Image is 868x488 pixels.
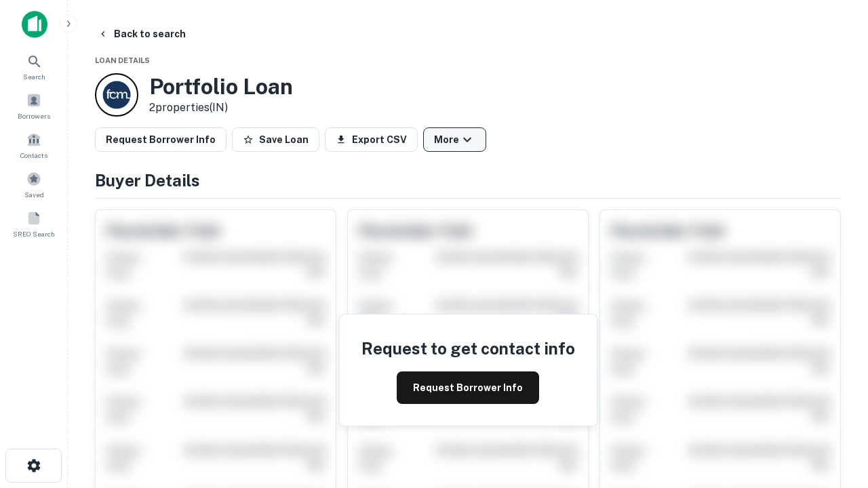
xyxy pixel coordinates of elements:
[4,48,64,85] a: Search
[4,205,64,242] a: SREO Search
[4,87,64,124] a: Borrowers
[18,110,50,121] span: Borrowers
[4,166,64,203] a: Saved
[800,336,868,401] iframe: Chat Widget
[95,168,841,192] h4: Buyer Details
[232,127,319,152] button: Save Loan
[23,71,45,82] span: Search
[361,336,575,361] h4: Request to get contact info
[325,127,418,152] button: Export CSV
[20,150,47,161] span: Contacts
[4,127,64,163] a: Contacts
[95,56,150,64] span: Loan Details
[149,74,293,100] h3: Portfolio Loan
[397,371,539,404] button: Request Borrower Info
[22,11,47,38] img: capitalize-icon.png
[13,228,55,239] span: SREO Search
[149,100,293,116] p: 2 properties (IN)
[423,127,486,152] button: More
[24,189,44,200] span: Saved
[95,127,226,152] button: Request Borrower Info
[92,22,191,46] button: Back to search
